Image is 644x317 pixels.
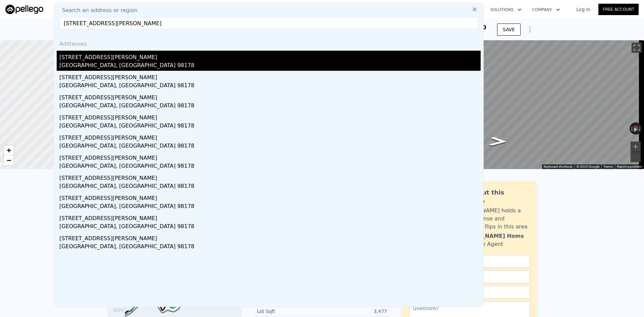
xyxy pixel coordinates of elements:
button: Rotate counterclockwise [630,122,633,135]
div: [GEOGRAPHIC_DATA], [GEOGRAPHIC_DATA] 98178 [59,122,481,131]
a: Zoom out [4,155,14,165]
a: Zoom in [4,145,14,155]
button: Solutions [485,4,527,16]
div: [STREET_ADDRESS][PERSON_NAME] [59,232,481,243]
div: [PERSON_NAME] holds a broker license and personally flips in this area [455,207,530,231]
button: Keyboard shortcuts [544,164,573,169]
div: [GEOGRAPHIC_DATA], [GEOGRAPHIC_DATA] 98178 [59,82,481,91]
div: Ask about this property [455,188,530,207]
button: Toggle fullscreen view [632,43,642,53]
div: Lot Sqft [257,308,322,315]
div: [STREET_ADDRESS][PERSON_NAME] [59,212,481,222]
a: Terms (opens in new tab) [603,165,613,168]
div: [GEOGRAPHIC_DATA], [GEOGRAPHIC_DATA] 98178 [59,243,481,252]
button: Zoom in [631,142,641,152]
div: [STREET_ADDRESS][PERSON_NAME] [59,171,481,182]
a: Free Account [598,4,639,15]
div: [PERSON_NAME] Homs [455,232,524,240]
div: [STREET_ADDRESS][PERSON_NAME] [59,192,481,202]
div: [STREET_ADDRESS][PERSON_NAME] [59,51,481,61]
div: 3,477 [322,308,387,315]
div: [STREET_ADDRESS][PERSON_NAME] [59,91,481,102]
div: [GEOGRAPHIC_DATA], [GEOGRAPHIC_DATA] 98178 [59,162,481,171]
div: [GEOGRAPHIC_DATA], [GEOGRAPHIC_DATA] 98178 [59,202,481,212]
button: Rotate clockwise [638,122,642,135]
div: Addresses [57,35,481,51]
span: Search an address or region [57,6,138,14]
button: Reset the view [631,122,640,135]
div: [STREET_ADDRESS][PERSON_NAME] [59,71,481,82]
div: [STREET_ADDRESS][PERSON_NAME] [59,151,481,162]
a: Report a problem [617,165,642,168]
button: SAVE [497,23,521,36]
button: Show Options [523,23,537,36]
button: Zoom out [631,152,641,162]
div: [GEOGRAPHIC_DATA], [GEOGRAPHIC_DATA] 98178 [59,142,481,151]
div: [GEOGRAPHIC_DATA], [GEOGRAPHIC_DATA] 98178 [59,222,481,232]
img: Pellego [5,5,43,14]
div: [GEOGRAPHIC_DATA], [GEOGRAPHIC_DATA] 98178 [59,61,481,71]
path: Go East, Capcano Rd [481,135,515,148]
a: Log In [568,6,598,13]
div: [GEOGRAPHIC_DATA], [GEOGRAPHIC_DATA] 98178 [59,102,481,111]
button: Company [527,4,566,16]
div: [STREET_ADDRESS][PERSON_NAME] [59,131,481,142]
div: [GEOGRAPHIC_DATA], [GEOGRAPHIC_DATA] 98178 [59,182,481,192]
input: Enter an address, city, region, neighborhood or zip code [59,17,478,29]
span: − [7,156,11,164]
span: © 2025 Google [577,165,599,168]
span: + [7,146,11,154]
div: [STREET_ADDRESS][PERSON_NAME] [59,111,481,122]
tspan: $209 [113,308,123,313]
